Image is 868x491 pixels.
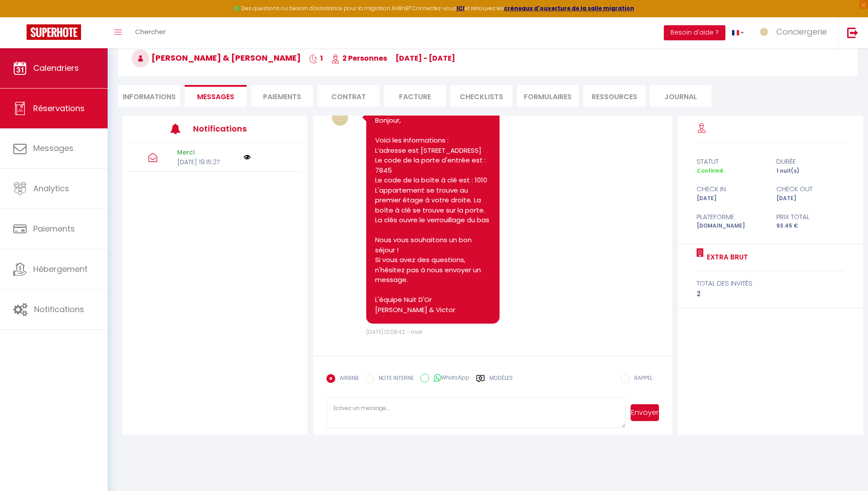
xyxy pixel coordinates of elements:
[429,374,469,383] label: WhatsApp
[34,304,84,315] span: Notifications
[771,184,850,194] div: check out
[7,4,34,30] button: Ouvrir le widget de chat LiveChat
[177,157,238,167] p: [DATE] 19:15:27
[375,116,490,315] pre: Bonjour, Voici les informations : L’adresse est [STREET_ADDRESS] Le code de la porte d'entrée est...
[318,85,380,107] li: Contrat
[132,52,301,63] span: [PERSON_NAME] & [PERSON_NAME]
[366,328,422,336] span: [DATE] 12:08:42 - mail
[309,53,323,63] span: 1
[251,85,313,107] li: Paiements
[691,156,771,167] div: statut
[33,263,88,274] span: Hébergement
[691,212,771,222] div: Plateforme
[374,374,414,384] label: NOTE INTERNE
[457,4,465,12] a: ICI
[335,374,359,384] label: AIRBNB
[33,143,74,154] span: Messages
[771,212,850,222] div: Prix total
[650,85,712,107] li: Journal
[704,252,748,263] a: EXTRA BRUT
[691,194,771,203] div: [DATE]
[331,53,387,63] span: 2 Personnes
[33,62,79,73] span: Calendriers
[450,85,512,107] li: CHECKLISTS
[128,17,172,48] a: Chercher
[697,278,845,289] div: total des invités
[771,156,850,167] div: durée
[771,194,850,203] div: [DATE]
[847,27,858,38] img: logout
[395,53,455,63] span: [DATE] - [DATE]
[691,222,771,230] div: [DOMAIN_NAME]
[771,222,850,230] div: 93.45 €
[197,92,234,102] span: Messages
[830,451,861,484] iframe: Chat
[33,223,75,234] span: Paiements
[771,167,850,175] div: 1 nuit(s)
[630,374,652,384] label: RAPPEL
[691,184,771,194] div: check in
[757,25,771,39] img: ...
[776,26,827,37] span: Conciergerie
[504,4,634,12] a: créneaux d'ouverture de la salle migration
[664,25,725,40] button: Besoin d'aide ?
[27,24,81,40] img: Super Booking
[33,103,85,114] span: Réservations
[489,374,513,390] label: Modèles
[583,85,645,107] li: Ressources
[118,85,180,107] li: Informations
[177,147,238,157] p: Merci
[697,167,723,174] span: Confirmé
[244,154,251,161] img: NO IMAGE
[517,85,579,107] li: FORMULAIRES
[384,85,446,107] li: Facture
[751,17,838,48] a: ... Conciergerie
[33,183,69,194] span: Analytics
[697,289,845,299] div: 2
[193,119,265,139] h3: Notifications
[135,27,166,36] span: Chercher
[631,404,659,421] button: Envoyer
[326,104,353,131] img: 174945724435.PNG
